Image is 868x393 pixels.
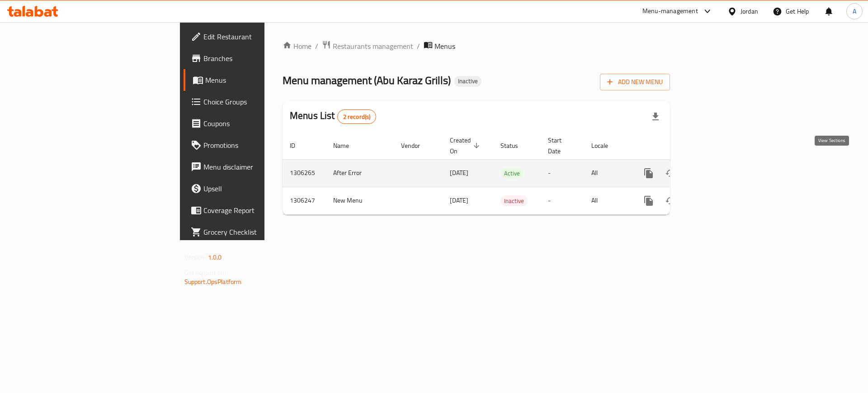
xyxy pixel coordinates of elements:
a: Coupons [184,113,325,134]
span: Name [333,140,361,151]
span: 2 record(s) [338,113,376,121]
a: Upsell [184,178,325,199]
span: Menu management ( Abu Karaz Grills ) [283,70,451,90]
a: Choice Groups [184,91,325,113]
span: Get support on: [184,267,226,279]
div: Total records count [337,109,377,124]
span: Menus [434,41,455,52]
span: Restaurants management [333,41,413,52]
td: All [584,159,631,187]
span: Edit Restaurant [203,31,318,42]
span: A [853,6,856,16]
span: Branches [203,53,318,64]
span: Menu disclaimer [203,161,318,172]
a: Edit Restaurant [184,26,325,47]
span: Upsell [203,183,318,194]
span: Promotions [203,140,318,151]
span: Active [500,168,524,179]
a: Menu disclaimer [184,156,325,178]
div: Menu-management [642,6,698,17]
a: Restaurants management [322,40,413,52]
td: - [541,159,584,187]
button: more [638,162,660,184]
span: 1.0.0 [208,251,222,263]
a: Promotions [184,134,325,156]
button: more [638,190,660,212]
nav: breadcrumb [283,40,670,52]
span: Created On [450,135,482,156]
a: Branches [184,47,325,69]
span: [DATE] [450,167,468,179]
h2: Menus List [290,109,376,124]
div: Inactive [454,76,481,87]
span: Coupons [203,118,318,129]
td: - [541,187,584,214]
span: Choice Groups [203,96,318,107]
span: Inactive [454,77,481,85]
td: All [584,187,631,214]
button: Change Status [660,162,681,184]
a: Grocery Checklist [184,221,325,243]
td: New Menu [326,187,394,214]
div: Export file [645,106,666,128]
a: Support.OpsPlatform [184,276,242,288]
li: / [417,41,420,52]
span: Status [500,140,530,151]
td: After Error [326,159,394,187]
th: Actions [631,132,732,160]
span: Vendor [401,140,432,151]
span: Add New Menu [607,76,663,88]
span: Locale [591,140,620,151]
span: [DATE] [450,194,468,206]
a: Menus [184,69,325,91]
span: ID [290,140,307,151]
button: Add New Menu [600,74,670,90]
button: Change Status [660,190,681,212]
span: Start Date [548,135,573,156]
span: Menus [205,75,318,85]
div: Jordan [741,6,758,16]
table: enhanced table [283,132,732,215]
span: Grocery Checklist [203,227,318,237]
a: Coverage Report [184,199,325,221]
span: Version: [184,251,207,263]
span: Inactive [500,196,528,206]
span: Coverage Report [203,205,318,216]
